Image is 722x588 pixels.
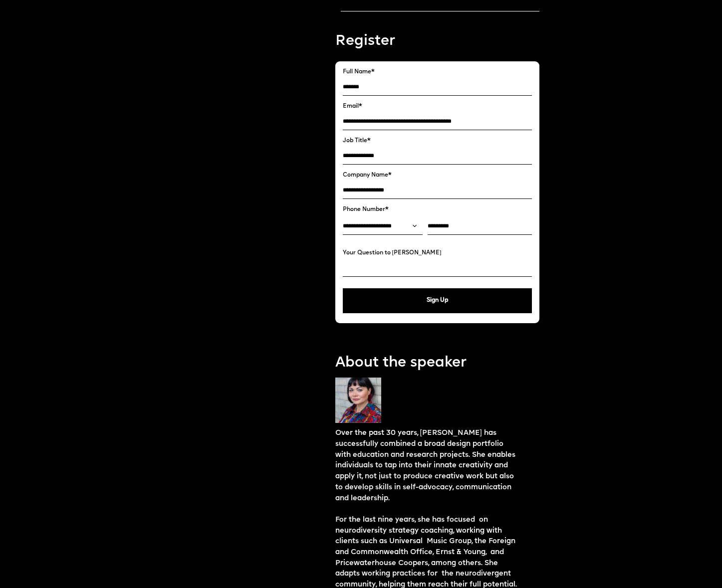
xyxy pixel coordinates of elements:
button: Sign Up [343,288,532,313]
label: Company Name [343,172,532,179]
label: Phone Number [343,206,532,213]
p: Register [335,31,540,52]
p: About the speaker [335,353,540,374]
label: Email [343,103,532,110]
label: Job Title [343,138,532,145]
label: Full Name [343,69,532,76]
label: Your Question to [PERSON_NAME] [343,250,532,257]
